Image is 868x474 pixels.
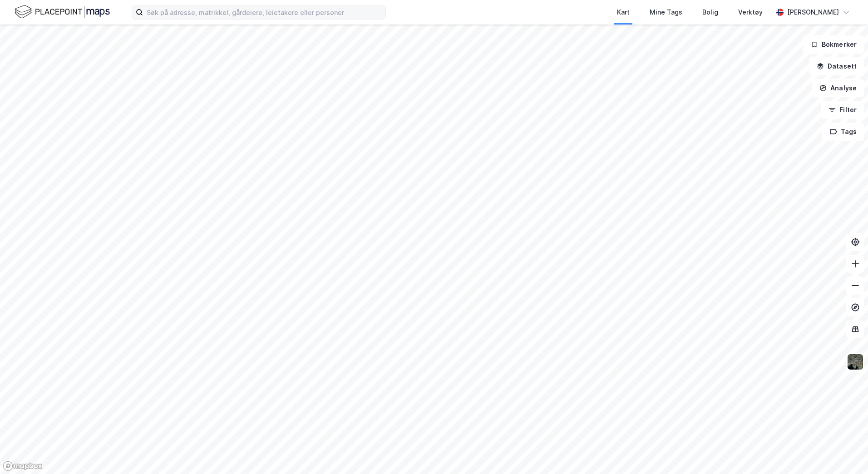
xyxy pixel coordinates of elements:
div: Verktøy [738,7,763,18]
div: Kart [617,7,630,18]
input: Søk på adresse, matrikkel, gårdeiere, leietakere eller personer [143,5,385,19]
div: Mine Tags [650,7,682,18]
div: Kontrollprogram for chat [823,430,868,474]
div: Bolig [702,7,718,18]
img: logo.f888ab2527a4732fd821a326f86c7f29.svg [15,4,110,20]
div: [PERSON_NAME] [787,7,839,18]
iframe: Chat Widget [823,430,868,474]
